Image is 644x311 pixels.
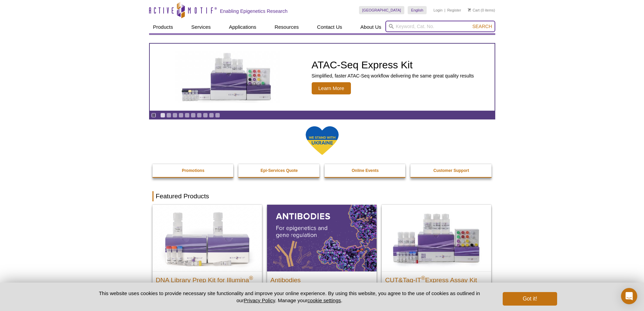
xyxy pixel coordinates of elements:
[433,8,443,13] a: Login
[472,24,492,29] span: Search
[447,8,461,13] a: Register
[191,113,196,118] a: Go to slide 6
[152,164,234,177] a: Promotions
[313,21,346,34] a: Contact Us
[359,6,405,14] a: [GEOGRAPHIC_DATA]
[156,273,259,284] h2: DNA Library Prep Kit for Illumina
[433,168,469,173] strong: Customer Support
[312,73,474,79] p: Simplified, faster ATAC-Seq workflow delivering the same great quality results
[270,21,303,34] a: Resources
[203,113,208,118] a: Go to slide 8
[150,44,495,111] article: ATAC-Seq Express Kit
[468,8,471,12] img: Your Cart
[150,44,495,111] a: ATAC-Seq Express Kit ATAC-Seq Express Kit Simplified, faster ATAC-Seq workflow delivering the sam...
[470,23,494,29] button: Search
[468,6,495,14] li: (0 items)
[187,21,215,34] a: Services
[171,51,283,103] img: ATAC-Seq Express Kit
[238,164,320,177] a: Epi-Services Quote
[160,113,165,118] a: Go to slide 1
[178,113,184,118] a: Go to slide 4
[220,8,288,14] h2: Enabling Epigenetics Research
[267,205,377,307] a: All Antibodies Antibodies Application-tested antibodies for ChIP, CUT&Tag, and CUT&RUN.
[408,6,427,14] a: English
[149,21,177,34] a: Products
[244,297,275,303] a: Privacy Policy
[385,21,495,32] input: Keyword, Cat. No.
[151,113,156,118] a: Toggle autoplay
[185,113,190,118] a: Go to slide 5
[152,205,262,271] img: DNA Library Prep Kit for Illumina
[197,113,202,118] a: Go to slide 7
[249,275,253,281] sup: ®
[209,113,214,118] a: Go to slide 9
[385,273,488,284] h2: CUT&Tag-IT Express Assay Kit
[87,290,492,304] p: This website uses cookies to provide necessary site functionality and improve your online experie...
[356,21,385,34] a: About Us
[445,6,446,14] li: |
[312,60,474,70] h2: ATAC-Seq Express Kit
[166,113,171,118] a: Go to slide 2
[503,292,557,306] button: Got it!
[305,126,339,156] img: We Stand With Ukraine
[382,205,491,271] img: CUT&Tag-IT® Express Assay Kit
[307,297,341,303] button: cookie settings
[468,8,480,13] a: Cart
[270,273,373,284] h2: Antibodies
[182,168,205,173] strong: Promotions
[421,275,425,281] sup: ®
[382,205,491,307] a: CUT&Tag-IT® Express Assay Kit CUT&Tag-IT®Express Assay Kit Less variable and higher-throughput ge...
[325,164,406,177] a: Online Events
[152,191,492,201] h2: Featured Products
[267,205,377,271] img: All Antibodies
[312,82,351,94] span: Learn More
[410,164,492,177] a: Customer Support
[261,168,298,173] strong: Epi-Services Quote
[621,288,637,304] div: Open Intercom Messenger
[352,168,379,173] strong: Online Events
[215,113,220,118] a: Go to slide 10
[225,21,260,34] a: Applications
[172,113,177,118] a: Go to slide 3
